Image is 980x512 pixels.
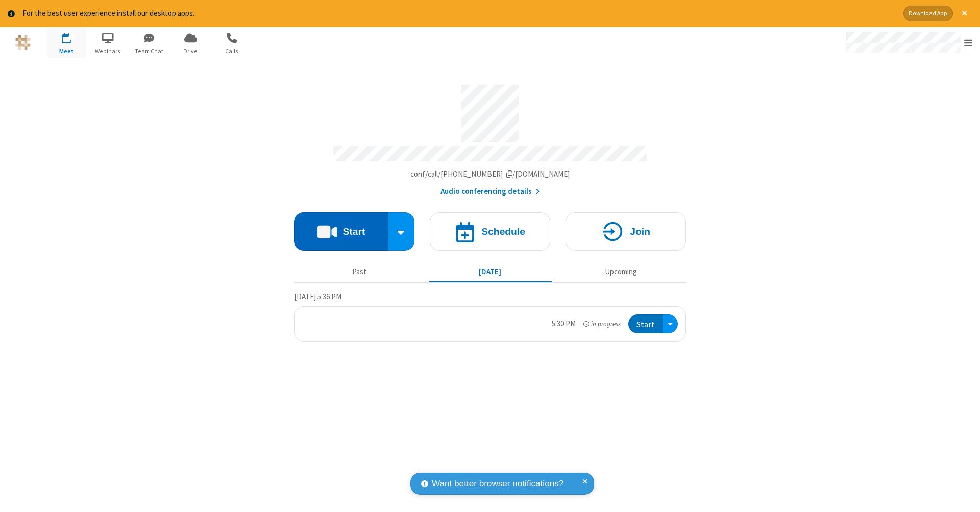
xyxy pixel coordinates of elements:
div: Open menu [836,27,980,58]
button: Start [294,212,388,251]
button: Logo [4,27,42,58]
div: 1 [69,33,76,40]
button: Copy my meeting room linkCopy my meeting room link [410,168,570,180]
button: Upcoming [559,262,682,282]
div: 5:30 PM [552,318,576,330]
section: Account details [294,77,686,197]
span: Webinars [89,46,127,56]
button: Schedule [430,212,550,251]
span: Copy my meeting room link [410,169,570,179]
span: Meet [47,46,86,56]
button: Join [566,212,686,251]
div: For the best user experience install our desktop apps. [22,8,896,19]
button: Download App [903,6,953,21]
span: Drive [171,46,210,56]
button: [DATE] [429,262,552,282]
h4: Start [342,227,365,236]
h4: Schedule [481,227,525,236]
div: Start conference options [388,212,415,251]
section: Today's Meetings [294,290,686,342]
button: Start [628,314,663,333]
span: [DATE] 5:36 PM [294,291,341,301]
span: Want better browser notifications? [432,477,563,491]
em: in progress [583,319,621,329]
span: Calls [213,46,251,56]
button: Past [298,262,421,282]
div: Open menu [663,314,678,333]
img: QA Selenium DO NOT DELETE OR CHANGE [15,35,31,50]
span: Team Chat [130,46,168,56]
h4: Join [630,227,650,236]
button: Audio conferencing details [440,186,540,198]
button: Close alert [957,6,972,21]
